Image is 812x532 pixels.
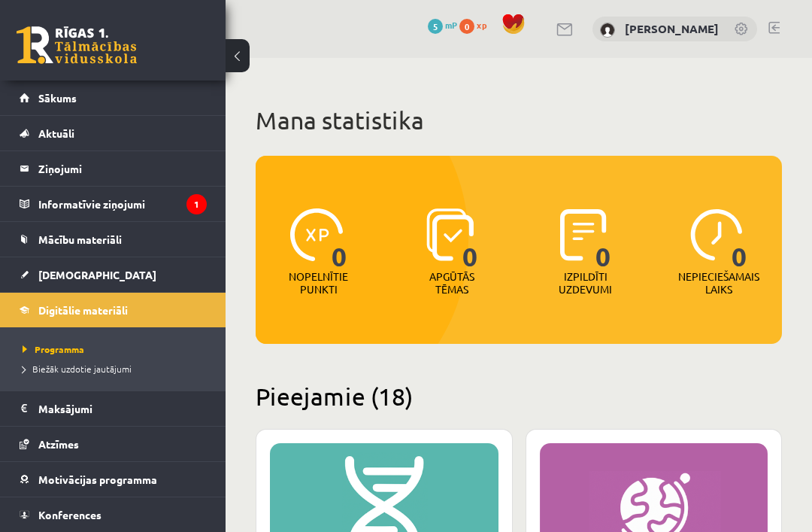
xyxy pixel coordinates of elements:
span: 0 [732,208,747,270]
span: 0 [462,208,478,270]
p: Nopelnītie punkti [289,270,348,296]
span: Motivācijas programma [38,473,157,486]
legend: Maksājumi [38,391,207,426]
a: Mācību materiāli [20,222,207,257]
a: [DEMOGRAPHIC_DATA] [20,257,207,292]
p: Apgūtās tēmas [423,270,481,296]
a: Maksājumi [20,391,207,426]
a: Aktuāli [20,116,207,150]
a: Informatīvie ziņojumi1 [20,187,207,221]
p: Izpildīti uzdevumi [556,270,615,296]
a: Ziņojumi [20,151,207,186]
h2: Pieejamie (18) [256,382,782,411]
a: Sākums [20,81,207,115]
span: Biežāk uzdotie jautājumi [23,363,132,375]
img: icon-xp-0682a9bc20223a9ccc6f5883a126b849a74cddfe5390d2b41b4391c66f2066e7.svg [290,208,343,261]
span: mP [445,19,457,31]
a: [PERSON_NAME] [625,21,719,36]
img: icon-clock-7be60019b62300814b6bd22b8e044499b485619524d84068768e800edab66f18.svg [690,208,743,261]
a: 0 xp [459,19,494,31]
i: 1 [186,194,207,214]
legend: Informatīvie ziņojumi [38,187,207,221]
a: Rīgas 1. Tālmācības vidusskola [17,26,137,64]
a: Digitālie materiāli [20,293,207,327]
a: Atzīmes [20,427,207,461]
span: Digitālie materiāli [38,303,128,317]
img: icon-completed-tasks-ad58ae20a441b2904462921112bc710f1caf180af7a3daa7317a5a94f2d26646.svg [560,208,607,261]
span: 0 [595,208,611,270]
span: Konferences [38,508,101,521]
span: Sākums [38,91,77,105]
a: Motivācijas programma [20,462,207,497]
a: Biežāk uzdotie jautājumi [23,362,211,375]
a: Konferences [20,497,207,532]
img: icon-learned-topics-4a711ccc23c960034f471b6e78daf4a3bad4a20eaf4de84257b87e66633f6470.svg [426,208,474,261]
span: 0 [459,19,474,34]
legend: Ziņojumi [38,151,207,186]
span: Programma [23,343,84,355]
span: Mācību materiāli [38,233,122,246]
a: Programma [23,342,211,356]
span: xp [477,19,486,31]
span: 5 [428,19,443,34]
h1: Mana statistika [256,105,782,135]
span: [DEMOGRAPHIC_DATA] [38,268,156,281]
a: 5 mP [428,19,457,31]
p: Nepieciešamais laiks [678,270,759,296]
img: Ilze Everte [600,23,615,38]
span: Atzīmes [38,437,79,451]
span: 0 [332,208,347,270]
span: Aktuāli [38,126,74,140]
